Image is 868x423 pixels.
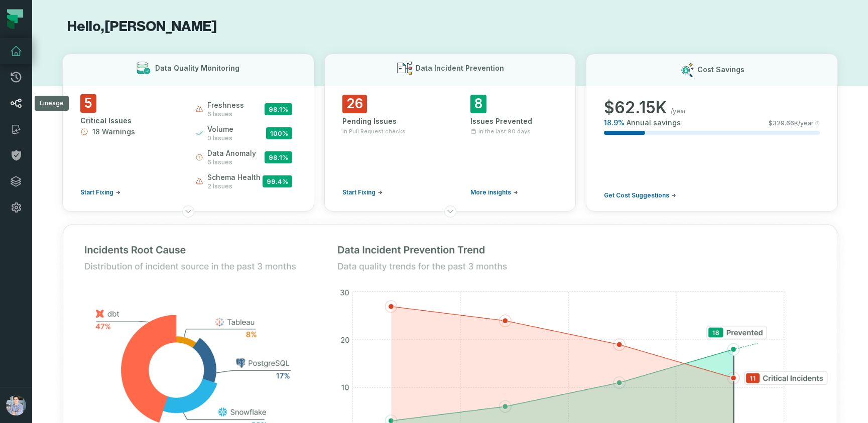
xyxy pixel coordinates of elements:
div: Pending Issues [342,116,430,126]
a: Start Fixing [342,188,383,196]
span: 6 issues [207,158,256,166]
h1: Hello, [PERSON_NAME] [62,18,838,36]
span: 18.9 % [604,118,625,128]
span: 5 [80,94,96,113]
span: data anomaly [207,148,256,158]
span: Annual savings [627,118,681,128]
button: Cost Savings$62.15K/year18.9%Annual savings$329.66K/yearGet Cost Suggestions [586,54,838,212]
span: in Pull Request checks [342,127,406,135]
span: 18 Warnings [92,127,135,137]
span: Get Cost Suggestions [604,191,669,199]
span: 99.4 % [263,175,292,187]
span: schema health [207,172,261,182]
span: More insights [470,188,511,196]
img: avatar of Alon Nafta [6,395,26,415]
h3: Cost Savings [697,65,745,75]
span: Start Fixing [80,188,113,196]
a: More insights [470,188,518,196]
span: 8 [470,95,486,113]
span: $ 329.66K /year [769,119,814,127]
div: Lineage [35,96,69,111]
div: Critical Issues [80,116,177,126]
span: 100 % [266,127,292,139]
span: 0 issues [207,134,233,142]
span: volume [207,124,233,134]
span: 2 issues [207,182,261,190]
span: Start Fixing [342,188,376,196]
button: Data Quality Monitoring5Critical Issues18 WarningsStart Fixingfreshness6 issues98.1%volume0 issue... [62,54,314,212]
div: Issues Prevented [470,116,558,126]
span: /year [671,107,686,115]
span: $ 62.15K [604,98,667,118]
a: Start Fixing [80,188,120,196]
h3: Data Incident Prevention [416,63,504,73]
span: 26 [342,95,367,113]
span: freshness [207,100,244,110]
h3: Data Quality Monitoring [155,63,239,73]
span: 98.1 % [265,103,292,115]
span: In the last 90 days [478,127,531,135]
a: Get Cost Suggestions [604,191,676,199]
span: 6 issues [207,110,244,118]
button: Data Incident Prevention26Pending Issuesin Pull Request checksStart Fixing8Issues PreventedIn the... [324,54,576,212]
span: 98.1 % [265,151,292,163]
